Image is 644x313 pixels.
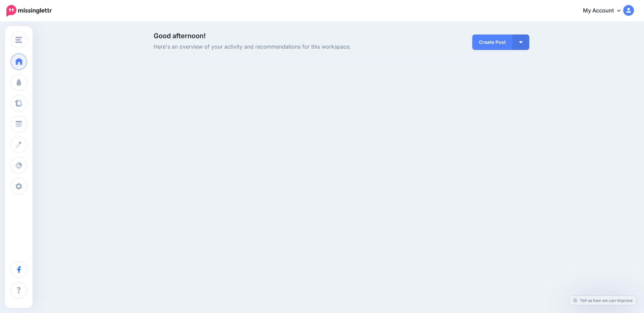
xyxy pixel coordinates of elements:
span: Good afternoon! [154,32,206,40]
span: Here's an overview of your activity and recommendations for this workspace. [154,43,401,51]
img: arrow-down-white.png [519,41,523,43]
a: Tell us how we can improve [570,296,636,305]
img: menu.png [15,37,22,43]
a: My Account [576,3,634,19]
a: Create Post [472,35,513,50]
img: Missinglettr [6,5,52,16]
